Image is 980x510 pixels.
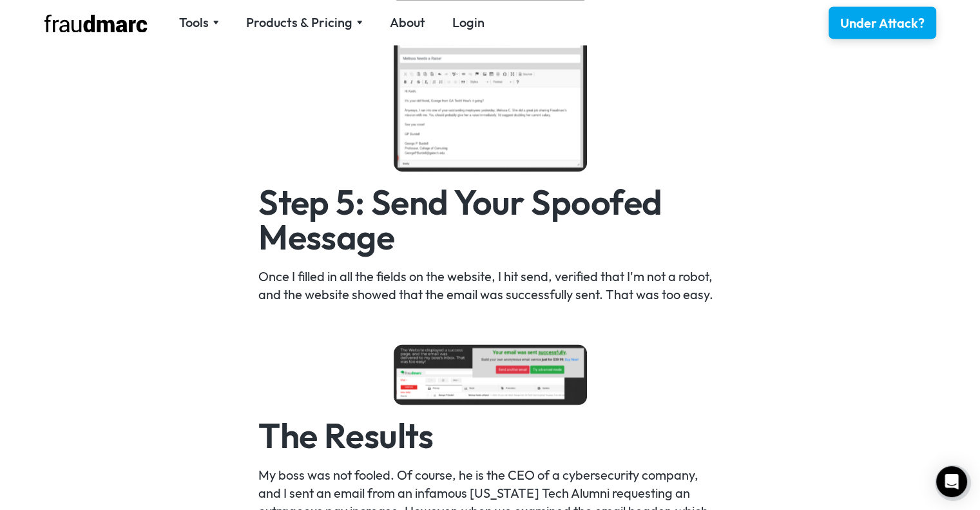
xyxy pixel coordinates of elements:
h2: The Results [258,418,722,453]
h2: Step 5: Send Your Spoofed Message [258,184,722,254]
p: Once I filled in all the fields on the website, I hit send, verified that I'm not a robot, and th... [258,268,722,304]
a: Login [452,14,485,32]
a: About [390,14,425,32]
a: Under Attack? [829,6,936,39]
div: Products & Pricing [246,14,352,32]
div: Under Attack? [840,14,925,32]
div: Open Intercom Messenger [936,466,967,497]
div: Products & Pricing [246,14,363,32]
img: Success! (sending a spoofed message) [394,344,587,405]
div: Tools [179,14,209,32]
div: Tools [179,14,219,32]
